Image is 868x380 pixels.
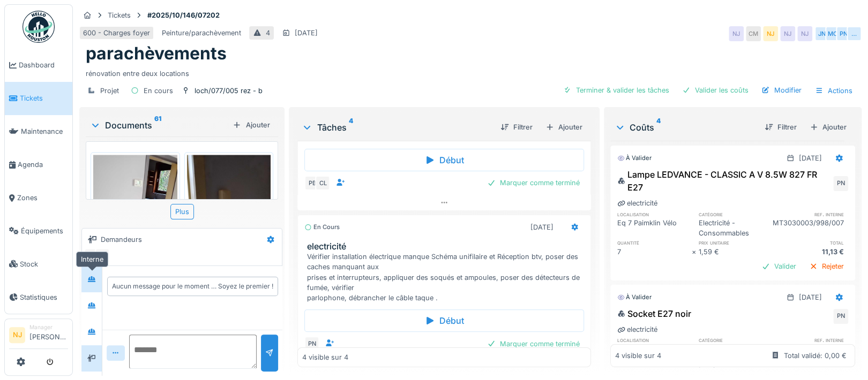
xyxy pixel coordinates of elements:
sup: 4 [656,121,661,134]
div: Eq 7 Paimklin Vélo [617,218,692,238]
span: Agenda [18,159,68,170]
sup: 4 [348,121,353,134]
div: Total validé: 0,00 € [784,351,847,361]
div: Socket E27 noir [617,307,691,320]
div: Modifier [757,83,806,97]
div: 4 visible sur 4 [302,352,348,362]
h6: catégorie [698,211,773,218]
span: Maintenance [21,126,68,136]
a: Équipements [5,215,72,248]
span: Statistiques [20,292,68,302]
div: Rejeter [805,259,848,273]
div: MC [825,26,840,41]
div: PN [836,26,851,41]
div: × [692,247,699,257]
div: Valider [757,259,800,273]
div: Tâches [302,121,491,134]
div: CM [746,26,761,41]
span: Zones [17,193,68,203]
div: Ajouter [541,120,587,134]
div: Peinture/parachèvement [162,28,241,38]
div: Manager [29,323,68,331]
div: Terminer & valider les tâches [559,83,674,97]
div: [DATE] [530,222,553,232]
div: [DATE] [799,153,822,163]
li: NJ [9,327,25,343]
h6: total [773,239,848,246]
div: … [847,26,862,41]
div: electricité [617,198,657,208]
span: Tickets [20,93,68,103]
div: Filtrer [760,120,801,134]
img: 16qwr0r615p5o2ikydqrv9yv0nee [93,155,177,267]
h6: localisation [617,337,692,344]
span: Stock [20,259,68,269]
h6: quantité [617,239,692,246]
div: rénovation entre deux locations [86,64,855,79]
div: Valider les coûts [678,83,753,97]
div: Interne [76,252,108,267]
div: 11,13 € [773,247,848,257]
li: [PERSON_NAME] [29,323,68,346]
div: Documents [90,119,228,132]
div: NJ [780,26,795,41]
h6: prix unitaire [699,239,774,246]
div: Aucun message pour le moment … Soyez le premier ! [112,282,273,291]
div: Vérifier installation électrique manque Schéma unifilaire et Réception btv, poser des caches manq... [306,252,586,303]
div: PN [833,176,848,191]
a: Statistiques [5,280,72,314]
a: Dashboard [5,49,72,82]
div: 1,59 € [699,247,774,257]
a: Agenda [5,148,72,181]
a: Zones [5,181,72,215]
div: À valider [617,293,652,302]
a: Maintenance [5,115,72,148]
div: [DATE] [295,28,318,38]
div: 7 [617,247,692,257]
div: 600 - Charges foyer [83,28,150,38]
div: Tickets [108,10,131,20]
div: CM [95,248,110,263]
div: Projet [100,86,119,96]
div: En cours [144,86,173,96]
div: 4 [266,28,270,38]
h3: electricité [306,241,586,252]
div: 4 visible sur 4 [615,351,661,361]
h6: catégorie [699,337,774,344]
div: Lampe LEDVANCE - CLASSIC A V 8.5W 827 FR E27 [617,168,831,194]
img: Badge_color-CXgf-gQk.svg [23,11,55,43]
img: m0ak5ftkljruh4t0tdfylci1pc58 [187,155,271,267]
div: En cours [304,223,339,232]
div: CL [315,176,330,191]
h6: ref. interne [773,211,848,218]
div: À valider [617,154,652,163]
div: Marquer comme terminé [483,337,584,351]
div: Ajouter [805,120,851,134]
div: Ajouter [228,118,274,132]
div: Coûts [615,121,756,134]
div: PN [304,336,319,351]
div: PN [833,309,848,324]
div: Electricité - Consommables [698,218,773,238]
h1: parachèvements [86,43,227,64]
sup: 61 [154,119,161,132]
strong: #2025/10/146/07202 [143,10,224,20]
div: NJ [84,248,99,263]
div: Marquer comme terminé [483,176,584,190]
div: Plus [170,204,194,219]
div: NJ [729,26,744,41]
div: electricité [617,324,657,335]
span: Dashboard [19,60,68,70]
a: Tickets [5,82,72,115]
div: Demandeurs [101,234,142,245]
h6: ref. interne [773,337,848,344]
a: NJ Manager[PERSON_NAME] [9,323,68,349]
div: Début [304,309,583,332]
div: PB [304,176,319,191]
div: Début [304,149,583,171]
div: NJ [797,26,812,41]
div: Actions [810,83,857,98]
div: loch/077/005 rez - b [194,86,263,96]
div: [DATE] [799,292,822,302]
a: Stock [5,247,72,280]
